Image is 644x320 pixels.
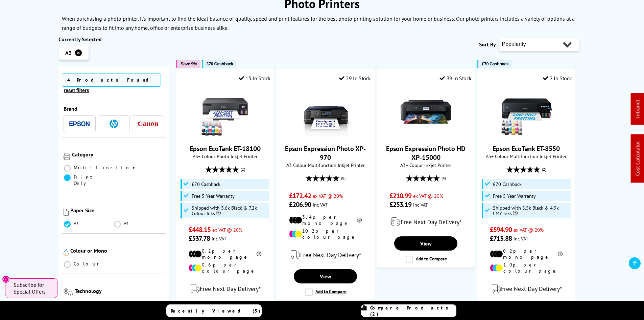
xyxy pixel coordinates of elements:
button: Epson [67,119,92,128]
span: £253.19 [389,200,411,209]
span: £70 Cashback [493,182,522,187]
img: HP [110,120,118,128]
div: modal_delivery [280,245,371,264]
span: (2) [542,163,546,176]
a: Intranet [634,100,641,118]
span: ex VAT @ 20% [212,227,242,233]
span: A3+ Colour Multifunction Inkjet Printer [481,153,572,159]
div: Colour or Mono [70,247,164,254]
span: £448.15 [189,225,211,234]
span: (2) [241,163,245,176]
button: HP [101,119,126,128]
img: Category [64,153,70,160]
span: Shipped with 3.6k Black & 7.2k Colour Inks [192,205,268,216]
span: inc VAT [313,201,328,208]
img: Epson [69,121,90,126]
div: Brand [64,105,164,112]
div: 39 In Stock [439,75,471,82]
img: Epson Expression Photo XP-970 [300,87,351,137]
span: ex VAT @ 20% [514,227,544,233]
span: A3 [65,49,72,56]
span: A3 Colour Multifunction Inkjet Printer [280,162,371,168]
a: Epson Expression Photo HD XP-15000 [401,132,451,139]
span: ex VAT @ 20% [413,193,443,199]
span: inc VAT [514,235,528,242]
label: Add to Compare [406,256,447,263]
a: Cost Calculator [634,141,641,176]
span: ex VAT @ 20% [313,193,343,199]
span: (4) [442,172,446,185]
span: Compare Products (2) [370,305,456,317]
span: A3+ Colour Photo Inkjet Printer [180,153,270,159]
button: Save 9% [176,60,200,68]
a: Epson Expression Photo XP-970 [300,132,351,139]
span: £70 Cashback [207,61,233,66]
span: A3+ Colour Inkjet Printer [380,162,471,168]
span: Shipped with 5.5k Black & 4.9k CMY Inks [493,205,569,216]
span: Colour [74,261,102,267]
span: £210.99 [389,191,411,200]
span: £70 Cashback [482,61,508,66]
p: When purchasing a photo printer, it's important to find the ideal balance of quality, speed and p... [62,15,575,31]
li: 10.2p per colour page [289,228,362,240]
img: Paper Size [64,209,69,216]
li: 1.0p per colour page [490,262,563,274]
li: 0.6p per colour page [189,262,261,274]
img: Epson EcoTank ET-8550 [501,87,552,137]
button: Canon [136,119,160,128]
img: Canon [138,122,158,126]
a: Epson EcoTank ET-18100 [200,132,251,139]
span: inc VAT [413,201,428,208]
span: Sort By: [479,41,497,48]
span: Recently Viewed (5) [171,308,261,314]
li: 0.2p per mono page [189,248,261,260]
a: View [294,269,357,283]
span: Free 5 Year Warranty [192,193,235,199]
a: Epson Expression Photo HD XP-15000 [386,144,466,162]
li: 3.4p per mono page [289,214,362,226]
a: Recently Viewed (5) [166,304,262,317]
div: Paper Size [70,207,164,214]
a: Epson EcoTank ET-8550 [501,132,552,139]
img: Technology [64,289,73,296]
button: reset filters [62,87,91,93]
span: (8) [341,172,345,185]
span: A3 [74,220,80,227]
button: Close [2,275,10,283]
img: Epson EcoTank ET-18100 [200,87,251,137]
button: £70 Cashback [477,60,512,68]
span: inc VAT [212,235,226,242]
div: modal_delivery [180,279,270,298]
div: modal_delivery [380,212,471,231]
li: 0.2p per mono page [490,248,563,260]
span: Multifunction [74,165,137,171]
img: Epson Expression Photo HD XP-15000 [401,87,451,137]
span: £537.78 [189,234,210,243]
span: Save 9% [181,61,197,66]
label: Add to Compare [305,289,347,296]
img: Colour or Mono [64,249,69,256]
div: 2 In Stock [543,75,572,82]
button: £70 Cashback [202,60,237,68]
span: £172.42 [289,191,311,200]
div: 29 In Stock [339,75,371,82]
span: £206.90 [289,200,311,209]
div: Currently Selected [58,36,169,43]
a: Compare Products (2) [361,304,456,317]
span: 4 Products Found [62,73,161,87]
a: Epson EcoTank ET-18100 [190,144,261,153]
span: Subscribe for Special Offers [14,281,51,295]
div: Category [72,151,164,158]
a: Epson EcoTank ET-8550 [493,144,560,153]
span: Print Only [74,174,114,186]
div: Technology [75,287,164,294]
div: 15 In Stock [239,75,270,82]
span: £70 Cashback [192,182,220,187]
span: £594.90 [490,225,512,234]
span: Free 5 Year Warranty [493,193,536,199]
div: modal_delivery [481,279,572,298]
a: Epson Expression Photo XP-970 [285,144,366,162]
span: A4 [124,220,130,227]
span: £713.88 [490,234,512,243]
a: View [394,236,457,251]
